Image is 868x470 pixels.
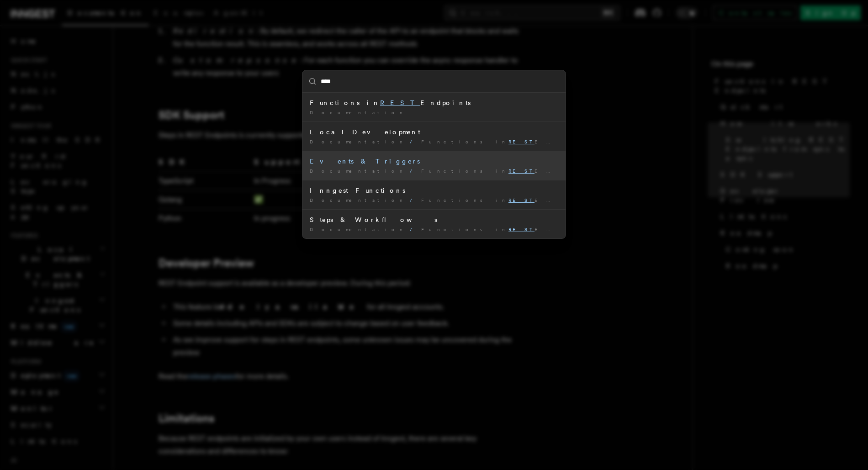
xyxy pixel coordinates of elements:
span: / [410,139,418,144]
mark: REST [508,139,535,144]
span: Documentation [310,197,406,203]
span: Functions in Endpoints [421,227,604,232]
mark: REST [508,197,535,203]
mark: REST [508,227,535,232]
span: Functions in Endpoints [421,139,604,144]
div: Steps & Workflows [310,215,558,224]
span: Documentation [310,168,406,174]
div: Functions in Endpoints [310,98,558,107]
span: / [410,197,418,203]
span: Functions in Endpoints [421,168,604,174]
span: Documentation [310,110,406,115]
span: / [410,168,418,174]
mark: REST [380,99,420,106]
div: Local Development [310,127,558,137]
mark: REST [508,168,535,174]
div: Events & Triggers [310,157,558,166]
span: Documentation [310,139,406,144]
div: Inngest Functions [310,186,558,195]
span: Functions in Endpoints [421,197,604,203]
span: / [410,227,418,232]
span: Documentation [310,227,406,232]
